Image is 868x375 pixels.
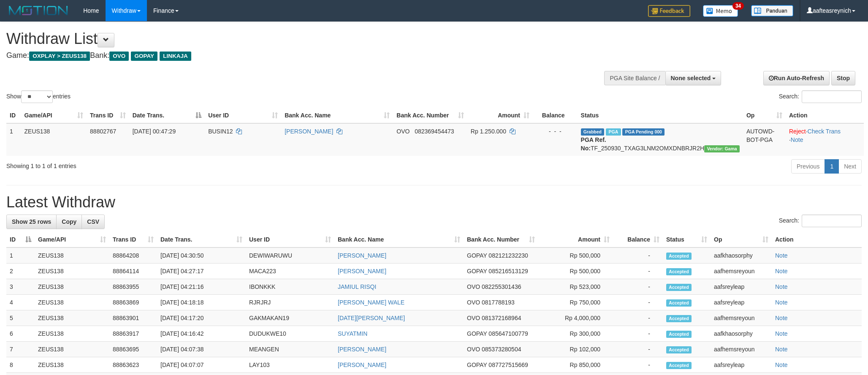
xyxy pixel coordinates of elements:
[791,159,825,174] a: Previous
[6,357,35,373] td: 8
[786,123,864,156] td: · ·
[613,279,663,295] td: -
[285,128,333,135] a: [PERSON_NAME]
[157,295,246,310] td: [DATE] 04:18:18
[703,5,738,17] img: Button%20Memo.svg
[246,295,334,310] td: RJRJRJ
[613,264,663,279] td: -
[109,247,157,264] td: 88864208
[246,264,334,279] td: MACA223
[35,295,109,310] td: ZEUS138
[157,357,246,373] td: [DATE] 04:07:07
[711,264,772,279] td: aafhemsreyoun
[743,108,786,123] th: Op: activate to sort column ascending
[157,247,246,264] td: [DATE] 04:30:50
[711,342,772,357] td: aafhemsreyoun
[751,5,793,16] img: panduan.png
[536,127,574,136] div: - - -
[613,342,663,357] td: -
[29,52,90,61] span: OXPLAY > ZEUS138
[6,108,21,123] th: ID
[791,136,803,143] a: Note
[338,330,367,337] a: SUYATMIN
[338,268,386,274] a: [PERSON_NAME]
[488,330,528,337] span: Copy 085647100779 to clipboard
[35,326,109,342] td: ZEUS138
[711,357,772,373] td: aafsreyleap
[87,108,129,123] th: Trans ID: activate to sort column ascending
[648,5,690,17] img: Feedback.jpg
[338,283,376,290] a: JAMIUL RISQI
[35,279,109,295] td: ZEUS138
[467,346,480,353] span: OVO
[775,268,788,274] a: Note
[109,357,157,373] td: 88863623
[6,30,570,47] h1: Withdraw List
[613,295,663,310] td: -
[613,326,663,342] td: -
[338,315,405,321] a: [DATE][PERSON_NAME]
[704,145,740,152] span: Vendor URL: https://trx31.1velocity.biz
[666,299,692,307] span: Accepted
[538,264,613,279] td: Rp 500,000
[6,4,71,17] img: MOTION_logo.png
[160,52,191,61] span: LINKAJA
[666,253,692,260] span: Accepted
[281,108,393,123] th: Bank Acc. Name: activate to sort column ascending
[666,268,692,275] span: Accepted
[338,299,404,306] a: [PERSON_NAME] WALE
[246,232,334,247] th: User ID: activate to sort column ascending
[711,295,772,310] td: aafsreyleap
[789,128,806,135] a: Reject
[6,247,35,264] td: 1
[35,264,109,279] td: ZEUS138
[775,346,788,353] a: Note
[665,71,722,85] button: None selected
[6,215,57,229] a: Show 25 rows
[109,52,129,61] span: OVO
[90,128,116,135] span: 88802767
[467,330,487,337] span: GOPAY
[533,108,578,123] th: Balance
[109,310,157,326] td: 88863901
[578,123,743,156] td: TF_250930_TXAG3LNM2OMXDNBRJR2H
[157,279,246,295] td: [DATE] 04:21:16
[775,299,788,306] a: Note
[35,342,109,357] td: ZEUS138
[838,159,862,174] a: Next
[109,264,157,279] td: 88864114
[775,252,788,259] a: Note
[467,252,487,259] span: GOPAY
[6,310,35,326] td: 5
[538,295,613,310] td: Rp 750,000
[786,108,864,123] th: Action
[831,71,855,85] a: Stop
[732,2,744,10] span: 34
[6,90,71,103] label: Show entries
[6,326,35,342] td: 6
[109,326,157,342] td: 88863917
[775,361,788,368] a: Note
[581,128,605,136] span: Grabbed
[671,75,711,82] span: None selected
[538,310,613,326] td: Rp 4,000,000
[613,247,663,264] td: -
[482,283,521,290] span: Copy 082255301436 to clipboard
[613,357,663,373] td: -
[775,315,788,321] a: Note
[538,357,613,373] td: Rp 850,000
[581,136,606,152] b: PGA Ref. No:
[775,283,788,290] a: Note
[666,346,692,353] span: Accepted
[538,326,613,342] td: Rp 300,000
[6,295,35,310] td: 4
[338,346,386,353] a: [PERSON_NAME]
[711,326,772,342] td: aafkhaosorphy
[129,108,205,123] th: Date Trans.: activate to sort column descending
[711,232,772,247] th: Op: activate to sort column ascending
[62,218,76,225] span: Copy
[157,342,246,357] td: [DATE] 04:07:38
[157,264,246,279] td: [DATE] 04:27:17
[613,310,663,326] td: -
[246,342,334,357] td: MEANGEN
